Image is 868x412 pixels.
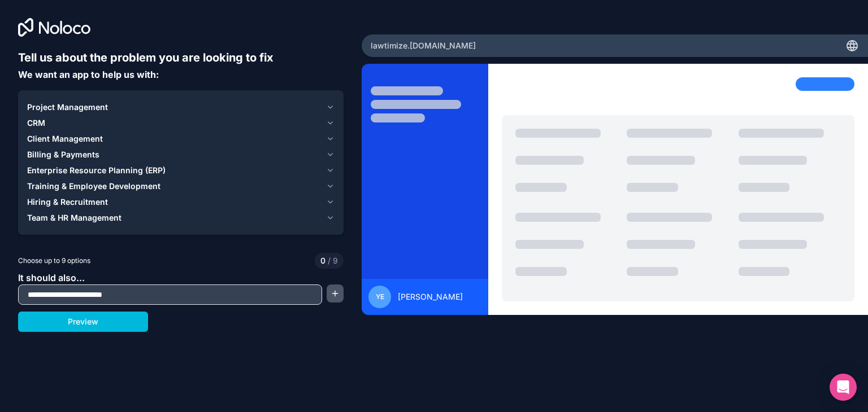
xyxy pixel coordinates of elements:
h6: Tell us about the problem you are looking to fix [18,50,344,65]
span: ye [376,292,384,301]
span: Training & Employee Development [27,181,160,192]
button: Billing & Payments [27,147,335,163]
button: Client Management [27,131,335,147]
button: CRM [27,115,335,131]
span: Billing & Payments [27,149,99,160]
span: [PERSON_NAME] [398,291,463,303]
span: Hiring & Recruitment [27,196,108,208]
span: We want an app to help us with: [18,69,159,80]
span: 9 [325,255,338,266]
span: Team & HR Management [27,212,121,223]
button: Team & HR Management [27,210,335,226]
span: Client Management [27,133,103,144]
span: Enterprise Resource Planning (ERP) [27,165,166,176]
span: 0 [320,255,325,266]
span: It should also... [18,272,85,283]
span: CRM [27,117,45,129]
button: Project Management [27,99,335,115]
span: Project Management [27,102,108,113]
button: Enterprise Resource Planning (ERP) [27,163,335,178]
button: Preview [18,312,148,332]
button: Training & Employee Development [27,178,335,194]
div: Open Intercom Messenger [830,374,857,401]
span: lawtimize .[DOMAIN_NAME] [371,40,476,51]
span: / [328,256,331,265]
span: Choose up to 9 options [18,256,90,266]
button: Hiring & Recruitment [27,194,335,210]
